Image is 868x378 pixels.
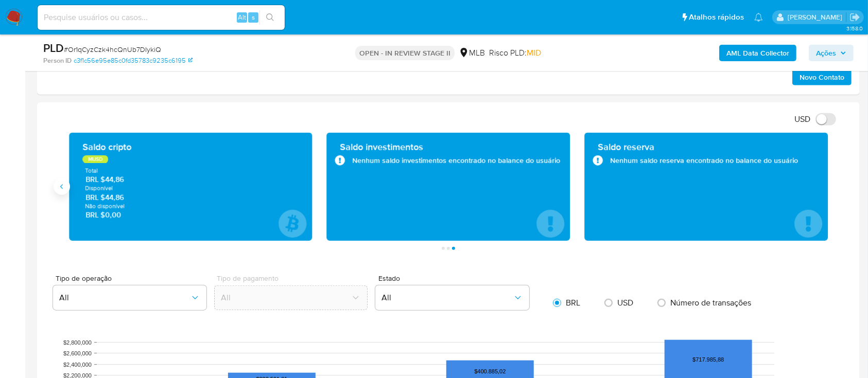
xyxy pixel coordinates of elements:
[64,44,161,55] span: # Or1qCyzCzk4hcQnUb7DIykiQ
[689,12,744,23] span: Atalhos rápidos
[849,12,860,23] a: Sair
[726,45,789,61] b: AML Data Collector
[43,56,72,65] b: Person ID
[846,24,863,32] span: 3.158.0
[788,12,846,22] p: carlos.guerra@mercadopago.com.br
[800,70,844,84] span: Novo Contato
[259,10,281,25] button: search-icon
[809,45,854,61] button: Ações
[459,47,485,59] div: MLB
[719,45,796,61] button: AML Data Collector
[43,40,64,56] b: PLD
[238,12,246,22] span: Alt
[489,47,541,59] span: Risco PLD:
[355,46,455,60] p: OPEN - IN REVIEW STAGE II
[38,11,285,24] input: Pesquise usuários ou casos...
[527,47,541,59] span: MID
[754,13,763,22] a: Notificações
[74,56,193,65] a: c3f1c56e95e85c0fd35783c9235c6195
[252,12,255,22] span: s
[792,69,852,85] button: Novo Contato
[816,45,836,61] span: Ações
